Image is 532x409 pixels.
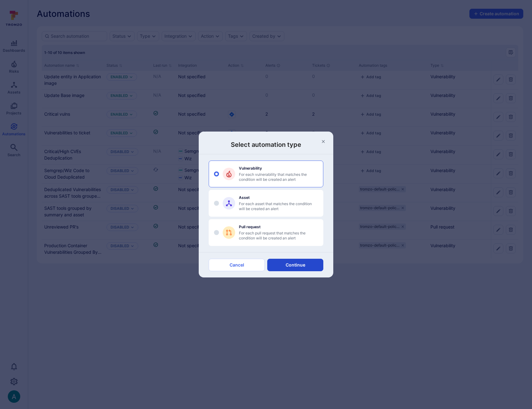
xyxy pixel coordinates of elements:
label: option Pull request [209,219,323,246]
span: For each pull request that matches the condition will be created an alert [239,231,318,241]
span: Asset [239,195,318,200]
span: For each asset that matches the condition will be created an alert [239,201,318,211]
label: option Vulnerability [209,161,323,187]
h3: Select automation type [209,140,323,149]
button: Cancel [209,259,265,271]
button: Continue [267,259,323,271]
span: Vulnerability [239,166,318,171]
span: For each vulnerability that matches the condition will be created an alert [239,172,318,182]
span: Pull request [239,224,318,229]
div: select automation type [209,161,323,246]
label: option Asset [209,190,323,217]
